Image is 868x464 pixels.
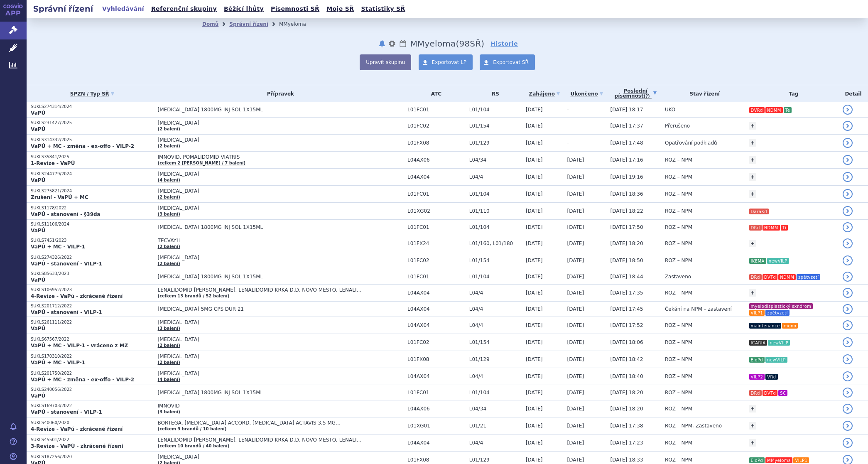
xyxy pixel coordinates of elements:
[407,290,465,296] span: L04AX04
[158,343,180,348] a: (2 balení)
[665,174,692,180] span: ROZ – NPM
[843,206,853,216] a: detail
[665,423,722,429] span: ROZ – NPM, Zastaveno
[31,437,154,443] p: SUKLS45501/2022
[419,54,473,70] a: Exportovat LP
[469,140,522,146] span: L01/129
[31,354,154,359] p: SUKLS170310/2022
[31,137,154,143] p: SUKLS314332/2025
[567,208,584,214] span: [DATE]
[611,274,643,280] span: [DATE] 18:44
[469,258,522,263] span: L01/154
[843,272,853,282] a: detail
[567,88,606,100] a: Ukončeno
[749,323,782,329] i: maintenance
[611,123,643,129] span: [DATE] 17:37
[611,406,643,412] span: [DATE] 18:20
[765,357,787,363] i: newVILP
[526,423,543,429] span: [DATE]
[31,287,154,293] p: SUKLS106952/2023
[469,406,522,412] span: L04/34
[158,107,365,113] span: [MEDICAL_DATA] 1800MG INJ SOL 1X15ML
[158,137,365,143] span: [MEDICAL_DATA]
[611,290,643,296] span: [DATE] 17:35
[31,104,154,110] p: SUKLS274314/2024
[456,39,484,49] span: ( SŘ)
[567,322,584,328] span: [DATE]
[611,224,643,230] span: [DATE] 17:50
[31,277,45,283] strong: VaPÚ
[158,120,365,126] span: [MEDICAL_DATA]
[31,261,102,267] strong: VaPÚ - stanovení - VILP-1
[158,354,365,359] span: [MEDICAL_DATA]
[843,371,853,381] a: detail
[526,306,543,312] span: [DATE]
[567,241,584,246] span: [DATE]
[665,258,692,263] span: ROZ – NPM
[778,390,787,396] i: SC
[665,208,692,214] span: ROZ – NPM
[843,304,853,314] a: detail
[31,293,123,299] strong: 4-Revize - VaPú - zkrácené řízení
[410,39,456,49] span: MMyeloma
[469,440,522,446] span: L04/4
[526,322,543,328] span: [DATE]
[843,288,853,298] a: detail
[843,138,853,148] a: detail
[567,258,584,263] span: [DATE]
[407,208,465,214] span: L01XG02
[611,208,643,214] span: [DATE] 18:22
[611,306,643,312] span: [DATE] 17:45
[749,139,756,147] a: +
[158,437,365,443] span: LENALIDOMID [PERSON_NAME], LENALIDOMID KRKA D.D. NOVO MESTO, LENALIDOMID SANDOZ…
[407,274,465,280] span: L01FC01
[158,390,365,395] span: [MEDICAL_DATA] 1800MG INJ SOL 1X15ML
[763,225,780,231] i: NDMM
[149,3,219,15] a: Referenční skupiny
[567,339,584,345] span: [DATE]
[526,339,543,345] span: [DATE]
[526,457,543,463] span: [DATE]
[665,406,692,412] span: ROZ – NPM
[526,241,543,246] span: [DATE]
[767,258,789,264] i: newVILP
[378,39,386,49] button: notifikace
[158,377,180,382] a: (4 balení)
[27,3,100,15] h2: Správní řízení
[407,339,465,345] span: L01FC02
[407,107,465,113] span: L01FC01
[279,18,317,30] li: MMyeloma
[843,121,853,131] a: detail
[324,3,356,15] a: Moje SŘ
[611,440,643,446] span: [DATE] 17:23
[665,140,717,146] span: Opatřování podkladů
[469,274,522,280] span: L01/104
[843,354,853,364] a: detail
[567,107,569,113] span: -
[158,178,180,182] a: (4 balení)
[611,322,643,328] span: [DATE] 17:52
[407,457,465,463] span: L01FX08
[665,123,690,129] span: Přerušeno
[611,107,643,113] span: [DATE] 18:17
[31,309,102,315] strong: VaPÚ - stanovení - VILP-1
[782,323,798,329] i: mono
[31,244,85,250] strong: VaPÚ + MC - VILP-1
[665,224,692,230] span: ROZ – NPM
[768,340,790,346] i: newVILP
[665,157,692,163] span: ROZ – NPM
[763,274,777,280] i: DVTd
[469,123,522,129] span: L01/154
[158,212,180,216] a: (3 balení)
[469,322,522,328] span: L04/4
[358,3,407,15] a: Statistiky SŘ
[526,440,543,446] span: [DATE]
[749,240,756,247] a: +
[31,377,134,383] strong: VaPÚ + MC - změna - ex-offo - VILP-2
[469,224,522,230] span: L01/104
[644,94,650,99] abbr: (?)
[158,188,365,194] span: [MEDICAL_DATA]
[158,427,227,431] a: (celkem 9 brandů / 10 balení)
[763,390,777,396] i: DVTd
[31,409,102,415] strong: VaPÚ - stanovení - VILP-1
